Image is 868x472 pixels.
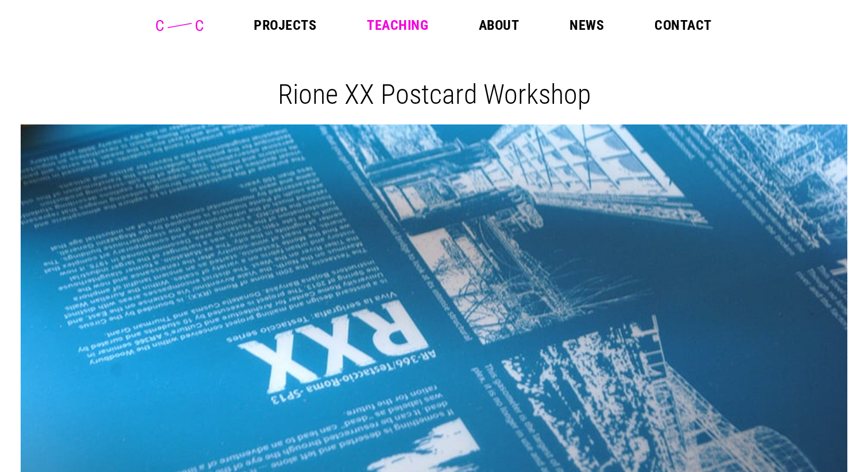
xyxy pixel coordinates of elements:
[254,18,711,32] nav: Main Menu
[367,18,428,32] a: Teaching
[479,18,519,32] a: About
[569,18,604,32] a: News
[654,18,711,32] a: Contact
[30,78,838,111] h1: Rione XX Postcard Workshop
[254,18,316,32] a: Projects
